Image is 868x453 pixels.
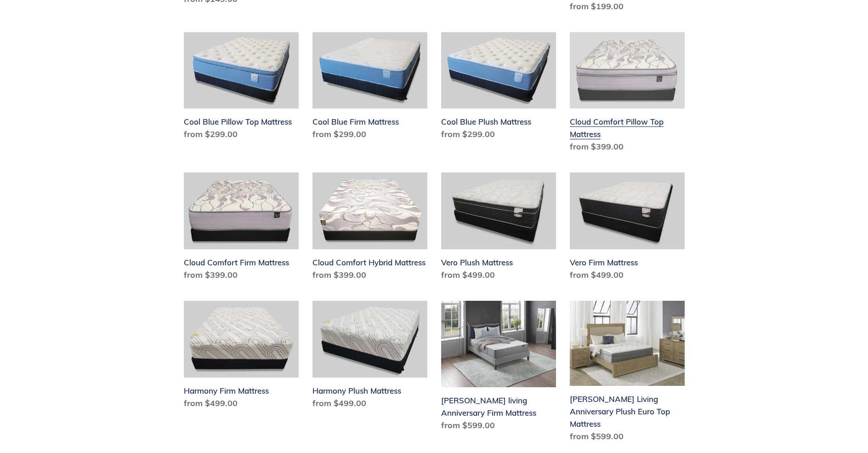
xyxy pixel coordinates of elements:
a: Cool Blue Firm Mattress [312,32,427,144]
a: Cloud Comfort Firm Mattress [184,172,299,285]
a: Cloud Comfort Pillow Top Mattress [570,32,685,157]
a: Cool Blue Plush Mattress [441,32,556,144]
a: Cool Blue Pillow Top Mattress [184,32,299,144]
a: Harmony Firm Mattress [184,301,299,413]
a: Scott Living Anniversary Plush Euro Top Mattress [570,301,685,446]
a: Harmony Plush Mattress [312,301,427,413]
a: Cloud Comfort Hybrid Mattress [312,172,427,285]
a: Scott living Anniversary Firm Mattress [441,301,556,435]
a: Vero Plush Mattress [441,172,556,285]
a: Vero Firm Mattress [570,172,685,285]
